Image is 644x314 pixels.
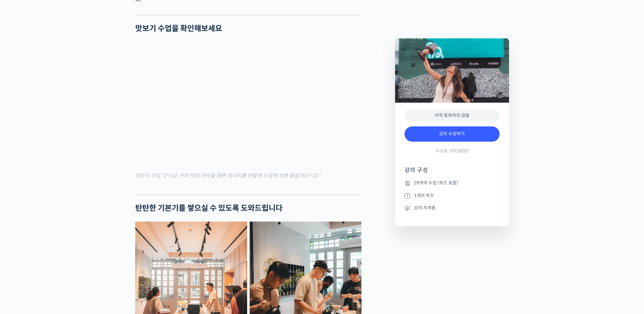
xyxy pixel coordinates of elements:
[135,24,222,33] strong: 맛보기 수업을 확인해보세요
[435,148,469,154] span: 수강료 199,000원
[405,166,500,179] h4: 강의 구성
[58,211,66,216] span: 대화
[20,210,24,215] span: 홈
[405,192,500,199] li: 1개의 퀴즈
[135,172,320,179] mark: 맛보기 수업 “2-5강. 커피 맛이 아쉬울 때면 레시피를 어떻게 수정해 보면 좋을까요? (2)”
[98,210,105,215] span: 설정
[405,204,500,212] li: 강의 자격증
[82,201,122,217] a: 설정
[405,126,500,142] a: 강의 수강하기
[135,204,361,213] h2: 탄탄한 기본기를 쌓으실 수 있도록 도와드립니다
[405,179,500,187] li: 29개의 수업 (퀴즈 포함)
[405,109,500,122] div: 아직 등록하지 않음
[42,201,82,217] a: 대화
[2,201,42,217] a: 홈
